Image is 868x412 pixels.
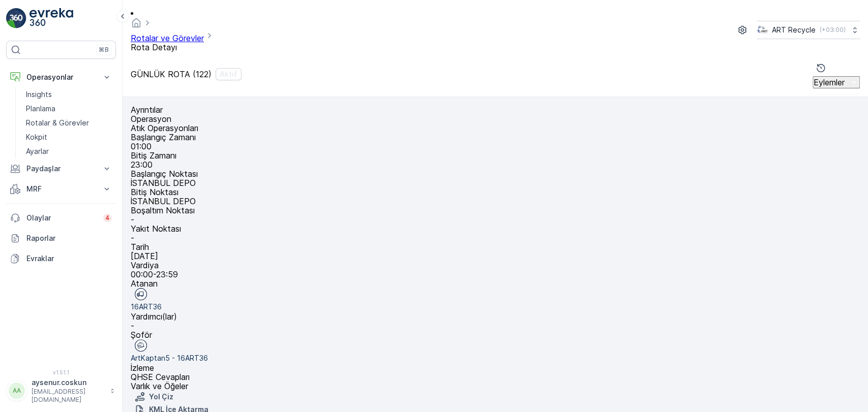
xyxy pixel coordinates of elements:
[131,42,177,52] span: Rota Detayı
[757,21,860,39] button: ART Recycle(+03:00)
[220,69,237,79] p: Aktif
[131,242,860,251] p: Tarih
[6,369,116,375] span: v 1.51.1
[131,382,860,391] p: Varlık ve Öğeler
[131,330,152,339] p: Şoför
[131,312,860,321] p: Yardımcı(lar)
[131,160,860,169] p: 23:00
[131,178,860,187] p: İSTANBUL DEPO
[131,215,860,224] p: -
[131,251,860,261] p: [DATE]
[6,208,116,228] a: Olaylar4
[131,151,860,160] p: Bitiş Zamanı
[131,114,860,123] p: Operasyon
[757,24,768,36] img: image_23.png
[6,67,116,87] button: Operasyonlar
[32,377,105,388] p: aysenur.coskun
[22,116,116,130] a: Rotalar & Görevler
[131,197,860,206] p: İSTANBUL DEPO
[131,169,860,178] p: Başlangıç Noktası
[131,142,860,151] p: 01:00
[32,388,105,404] p: [EMAIL_ADDRESS][DOMAIN_NAME]
[814,78,845,87] p: Eylemler
[22,87,116,102] a: Insights
[99,46,109,54] p: ⌘B
[131,261,860,270] p: Vardiya
[131,391,177,403] button: Yol Çiz
[26,233,112,243] p: Raporlar
[131,187,860,197] p: Bitiş Noktası
[131,123,860,133] p: Atık Operasyonları
[131,105,163,114] p: Ayrıntılar
[9,383,25,399] div: AA
[131,279,158,288] p: Atanan
[26,184,96,194] p: MRF
[29,8,73,28] img: logo_light-DOdMpM7g.png
[22,102,116,116] a: Planlama
[22,130,116,144] a: Kokpit
[26,104,55,114] p: Planlama
[6,377,116,404] button: AAaysenur.coskun[EMAIL_ADDRESS][DOMAIN_NAME]
[26,89,52,100] p: Insights
[131,353,860,363] p: ArtKaptan5 - 16ART36
[813,76,860,88] button: Eylemler
[26,118,89,128] p: Rotalar & Görevler
[131,206,860,215] p: Boşaltım Noktası
[131,133,860,142] p: Başlangıç Zamanı
[131,20,142,30] a: Ana Sayfa
[131,372,860,382] p: QHSE Cevapları
[131,224,860,233] p: Yakıt Noktası
[131,302,860,312] p: 16ART36
[131,233,860,242] p: -
[26,164,96,174] p: Paydaşlar
[131,270,860,279] p: 00:00-23:59
[26,132,47,142] p: Kokpit
[6,159,116,179] button: Paydaşlar
[6,248,116,269] a: Evraklar
[26,253,112,264] p: Evraklar
[772,25,816,35] p: ART Recycle
[26,72,96,82] p: Operasyonlar
[22,144,116,159] a: Ayarlar
[149,392,173,402] p: Yol Çiz
[6,8,26,28] img: logo
[131,33,204,43] a: Rotalar ve Görevler
[131,321,860,330] p: -
[6,228,116,248] a: Raporlar
[216,68,242,80] button: Aktif
[26,213,97,223] p: Olaylar
[131,363,860,372] p: İzleme
[105,214,110,222] p: 4
[131,70,212,79] p: GÜNLÜK ROTA (122)
[26,146,49,156] p: Ayarlar
[6,179,116,199] button: MRF
[820,26,846,34] p: ( +03:00 )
